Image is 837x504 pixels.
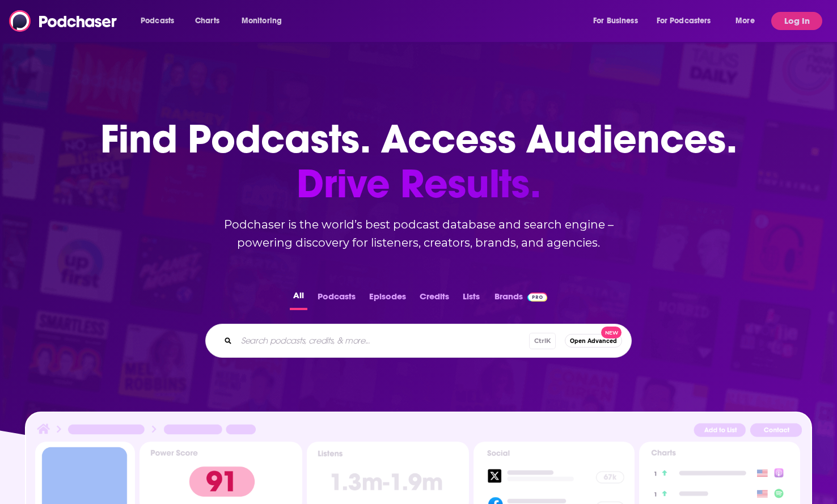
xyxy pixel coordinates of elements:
button: Credits [416,288,453,310]
img: Podchaser Pro [527,293,547,302]
span: More [735,13,755,29]
span: Open Advanced [570,338,617,344]
img: Podchaser - Follow, Share and Rate Podcasts [9,10,118,32]
a: Charts [188,12,226,30]
button: Podcasts [314,288,359,310]
img: Podcast Insights Header [35,422,801,442]
button: open menu [133,12,189,30]
span: Drive Results. [100,162,737,206]
div: Search podcasts, credits, & more... [205,324,632,358]
button: open menu [585,12,652,30]
button: open menu [728,12,769,30]
span: Charts [195,13,219,29]
button: All [290,288,307,310]
button: Log In [771,12,822,30]
h1: Find Podcasts. Access Audiences. [100,117,737,206]
span: Monitoring [242,13,282,29]
span: Ctrl K [529,333,556,349]
input: Search podcasts, credits, & more... [236,332,529,350]
span: For Podcasters [657,13,711,29]
button: Episodes [366,288,409,310]
a: BrandsPodchaser Pro [494,288,547,310]
span: Podcasts [141,13,174,29]
button: open menu [234,12,297,30]
span: For Business [593,13,638,29]
button: Open AdvancedNew [565,334,622,348]
h2: Podchaser is the world’s best podcast database and search engine – powering discovery for listene... [192,215,645,252]
button: open menu [649,12,728,30]
button: Lists [459,288,483,310]
span: New [601,327,622,338]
